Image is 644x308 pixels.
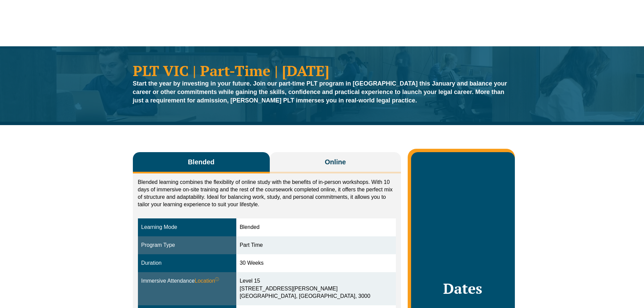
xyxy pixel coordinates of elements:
div: Level 15 [STREET_ADDRESS][PERSON_NAME] [GEOGRAPHIC_DATA], [GEOGRAPHIC_DATA], 3000 [240,277,392,301]
span: Blended [188,157,215,167]
div: Part Time [240,241,392,249]
strong: Start the year by investing in your future. Join our part-time PLT program in [GEOGRAPHIC_DATA] t... [133,80,507,104]
div: Program Type [141,241,233,249]
div: Learning Mode [141,223,233,231]
span: Online [325,157,346,167]
h2: Dates [418,280,508,297]
h1: PLT VIC | Part-Time | [DATE] [133,63,511,78]
sup: ⓘ [215,277,219,282]
div: 30 Weeks [240,259,392,267]
p: Blended learning combines the flexibility of online study with the benefits of in-person workshop... [138,179,396,208]
div: Duration [141,259,233,267]
div: Immersive Attendance [141,277,233,285]
div: Blended [240,223,392,231]
span: Location [195,277,219,285]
